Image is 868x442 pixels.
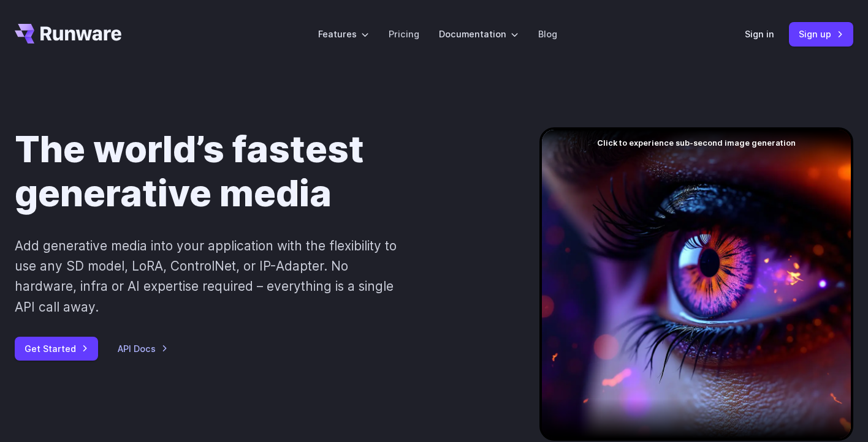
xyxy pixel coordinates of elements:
label: Documentation [439,27,519,41]
a: API Docs [118,342,168,356]
a: Go to / [15,24,121,43]
a: Blog [538,27,557,41]
a: Sign in [745,27,774,41]
label: Features [318,27,369,41]
a: Sign up [789,22,853,46]
h1: The world’s fastest generative media [15,127,500,216]
a: Get Started [15,337,98,361]
p: Add generative media into your application with the flexibility to use any SD model, LoRA, Contro... [15,236,403,317]
a: Pricing [389,27,419,41]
